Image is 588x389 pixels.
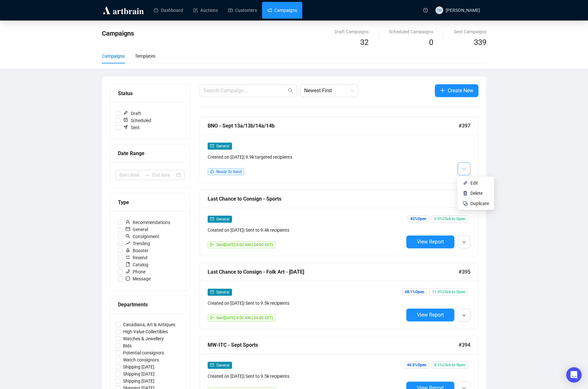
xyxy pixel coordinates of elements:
div: Campaigns [102,53,125,60]
button: Create New [435,84,478,97]
span: [PERSON_NAME] [446,8,480,13]
span: High Value Collectibles [120,328,170,335]
a: Dashboard [154,2,183,19]
span: like [210,170,214,173]
span: search [288,88,293,93]
span: Duplicate [470,201,489,206]
span: 11.9% Click to Open [429,288,468,295]
span: Sent [120,124,142,131]
span: Recommendations [123,219,173,226]
div: Status [118,89,182,97]
div: Scheduled Campaigns [389,28,433,35]
div: Draft Campaigns [335,28,369,35]
span: rocket [126,248,130,252]
div: Created on [DATE] | 9.9k targeted recipients [208,153,404,161]
span: Resend [123,254,150,261]
span: send [210,243,214,246]
span: TM [437,7,442,13]
span: Create New [448,87,473,95]
span: 339 [474,38,486,47]
span: plus [440,88,445,93]
span: mail [210,290,214,294]
span: 0 [429,38,433,47]
span: message [126,276,130,281]
img: svg+xml;base64,PHN2ZyB4bWxucz0iaHR0cDovL3d3dy53My5vcmcvMjAwMC9zdmciIHhtbG5zOnhsaW5rPSJodHRwOi8vd3... [463,191,468,196]
input: Start date [119,171,142,178]
span: General [216,363,229,368]
span: Bids [120,342,134,349]
a: Last Chance to Consign - Folk Art - [DATE]#395mailGeneralCreated on [DATE]| Sent to 9.5k recipien... [200,263,478,329]
span: Scheduled [120,117,154,124]
div: Type [118,198,182,206]
div: Open Intercom Messenger [566,367,582,383]
span: 48.1% Open [402,288,427,295]
span: down [462,167,466,171]
span: question-circle [423,8,428,12]
div: Departments [118,301,182,309]
span: Newest First [304,85,354,97]
span: phone [126,269,130,274]
span: Ready To Send [216,170,242,174]
div: Templates [135,53,155,60]
span: Sent [DATE] 8:00 AM (-04:00 EDT) [216,243,273,247]
span: swap-right [145,172,150,178]
span: View Report [417,312,444,318]
a: Campaigns [267,2,297,19]
span: down [462,313,466,317]
div: Last Chance to Consign - Folk Art - [DATE] [208,268,459,276]
a: Customers [228,2,257,19]
span: Message [123,275,153,282]
span: mail [210,217,214,221]
div: MW-ITC - Sept Sports [208,341,459,349]
img: logo [102,5,145,15]
img: svg+xml;base64,PHN2ZyB4bWxucz0iaHR0cDovL3d3dy53My5vcmcvMjAwMC9zdmciIHhtbG5zOnhsaW5rPSJodHRwOi8vd3... [463,180,468,186]
a: Last Chance to Consign - Sports#396mailGeneralCreated on [DATE]| Sent to 9.4k recipientssendSent[... [200,190,478,256]
span: book [126,262,130,267]
span: rise [126,241,130,245]
span: Edit [470,180,478,186]
span: mail [210,363,214,367]
a: Auctions [193,2,218,19]
img: svg+xml;base64,PHN2ZyB4bWxucz0iaHR0cDovL3d3dy53My5vcmcvMjAwMC9zdmciIHdpZHRoPSIyNCIgaGVpZ2h0PSIyNC... [463,201,468,206]
span: General [216,144,229,148]
span: General [123,226,151,233]
span: 32 [360,38,369,47]
span: user [126,220,130,224]
span: Consignment [123,233,162,240]
span: Watch consignors [120,356,161,363]
span: Campaigns [102,29,134,37]
input: End date [152,171,175,178]
div: Last Chance to Consign - Sports [208,195,459,203]
span: Catalog [123,261,151,268]
span: Booster [123,247,151,254]
span: 46.5% Open [404,361,429,368]
div: Created on [DATE] | Sent to 9.4k recipients [208,227,404,234]
span: Delete [470,191,483,196]
span: mail [126,227,130,231]
div: BNO - Sept 13a/13b/14a/14b [208,122,459,130]
span: #394 [459,341,470,349]
span: Sent [DATE] 8:00 AM (-04:00 EDT) [216,316,273,320]
input: Search Campaign... [203,87,287,95]
span: Phone [123,268,148,275]
span: Watches & Jewellery [120,335,166,342]
span: Trending [123,240,153,247]
button: View Report [406,236,454,248]
span: General [216,290,229,294]
div: Created on [DATE] | Sent to 9.5k recipients [208,300,404,307]
span: send [210,316,214,319]
button: View Report [406,309,454,321]
a: BNO - Sept 13a/13b/14a/14b#397mailGeneralCreated on [DATE]| 9.9k targeted recipientslikeReady To ... [200,117,478,183]
div: Date Range [118,149,182,157]
span: 2.9% Click to Open [432,215,468,222]
div: Sent Campaigns [454,28,486,35]
span: View Report [417,239,444,245]
span: 8.1% Click to Open [432,361,468,368]
span: down [462,240,466,244]
span: mail [210,144,214,148]
span: #397 [459,122,470,130]
span: retweet [126,255,130,260]
span: Shipping [DATE] [120,377,157,385]
span: Shipping [DATE] [120,370,157,377]
span: General [216,217,229,221]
